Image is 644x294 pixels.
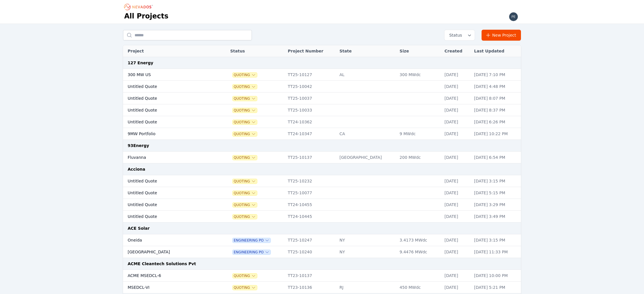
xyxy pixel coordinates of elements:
td: [DATE] [442,104,471,116]
td: [GEOGRAPHIC_DATA] [337,152,397,163]
td: Oneida [123,234,213,246]
td: 9MW Portfolio [123,128,213,140]
tr: Untitled QuoteQuotingTT25-10037[DATE][DATE] 8:07 PM [123,93,521,104]
td: 9.4476 MWdc [397,246,442,258]
td: [DATE] [442,234,471,246]
td: [DATE] 6:54 PM [471,152,521,163]
th: Project Number [285,45,337,57]
td: Acciona [123,163,521,175]
td: 450 MWdc [397,282,442,293]
span: Engineering PO [233,250,271,255]
td: NY [337,234,397,246]
td: [DATE] 3:29 PM [471,199,521,211]
td: [DATE] [442,187,471,199]
td: TT25-10077 [285,187,337,199]
th: Size [397,45,442,57]
tr: MSEDCL-VIQuotingTT23-10136RJ450 MWdc[DATE][DATE] 5:21 PM [123,282,521,293]
span: Quoting [233,214,257,219]
td: [DATE] 8:07 PM [471,93,521,104]
td: CA [337,128,397,140]
tr: ACME MSEDCL-6QuotingTT23-10137[DATE][DATE] 10:00 PM [123,270,521,282]
span: Quoting [233,84,257,89]
td: [DATE] 6:26 PM [471,116,521,128]
td: Untitled Quote [123,211,213,223]
td: TT23-10137 [285,270,337,282]
tr: Untitled QuoteQuotingTT25-10033[DATE][DATE] 8:37 PM [123,104,521,116]
td: [DATE] 11:33 PM [471,246,521,258]
td: 127 Energy [123,57,521,69]
tr: 300 MW USQuotingTT25-10127AL300 MWdc[DATE][DATE] 7:10 PM [123,69,521,81]
tr: Untitled QuoteQuotingTT24-10455[DATE][DATE] 3:29 PM [123,199,521,211]
td: ACE Solar [123,223,521,234]
td: [DATE] [442,246,471,258]
td: MSEDCL-VI [123,282,213,293]
button: Quoting [233,120,257,125]
td: TT25-10037 [285,93,337,104]
span: Quoting [233,132,257,136]
td: [DATE] 10:22 PM [471,128,521,140]
td: 200 MWdc [397,152,442,163]
td: TT24-10347 [285,128,337,140]
td: [DATE] 4:48 PM [471,81,521,93]
td: [DATE] [442,175,471,187]
tr: Untitled QuoteQuotingTT24-10445[DATE][DATE] 3:49 PM [123,211,521,223]
td: [DATE] 8:37 PM [471,104,521,116]
button: Quoting [233,155,257,160]
tr: Untitled QuoteQuotingTT25-10232[DATE][DATE] 3:15 PM [123,175,521,187]
td: TT24-10362 [285,116,337,128]
td: [DATE] [442,211,471,223]
td: [DATE] [442,81,471,93]
td: ACME Cleantech Solutions Pvt [123,258,521,270]
tr: OneidaEngineering POTT25-10247NY3.4173 MWdc[DATE][DATE] 3:15 PM [123,234,521,246]
button: Quoting [233,191,257,195]
td: [DATE] [442,69,471,81]
tr: [GEOGRAPHIC_DATA]Engineering POTT25-10240NY9.4476 MWdc[DATE][DATE] 11:33 PM [123,246,521,258]
tr: Untitled QuoteQuotingTT25-10077[DATE][DATE] 5:15 PM [123,187,521,199]
td: [DATE] [442,116,471,128]
button: Engineering PO [233,238,271,243]
span: Quoting [233,96,257,101]
nav: Breadcrumb [124,2,155,12]
td: TT23-10136 [285,282,337,293]
td: [DATE] [442,152,471,163]
th: Last Updated [471,45,521,57]
td: TT25-10127 [285,69,337,81]
td: [DATE] [442,199,471,211]
td: [DATE] [442,282,471,293]
button: Quoting [233,285,257,290]
td: TT24-10445 [285,211,337,223]
button: Quoting [233,203,257,207]
td: [DATE] 7:10 PM [471,69,521,81]
button: Quoting [233,108,257,113]
td: 300 MW US [123,69,213,81]
td: Untitled Quote [123,93,213,104]
tr: 9MW PortfolioQuotingTT24-10347CA9 MWdc[DATE][DATE] 10:22 PM [123,128,521,140]
td: Fluvanna [123,152,213,163]
td: [DATE] [442,270,471,282]
td: NY [337,246,397,258]
tr: Untitled QuoteQuotingTT25-10042[DATE][DATE] 4:48 PM [123,81,521,93]
td: 300 MWdc [397,69,442,81]
td: Untitled Quote [123,81,213,93]
td: Untitled Quote [123,187,213,199]
tr: Untitled QuoteQuotingTT24-10362[DATE][DATE] 6:26 PM [123,116,521,128]
span: Status [447,32,462,38]
td: RJ [337,282,397,293]
th: Status [227,45,285,57]
th: Created [442,45,471,57]
td: [DATE] 5:15 PM [471,187,521,199]
th: State [337,45,397,57]
td: [DATE] 10:00 PM [471,270,521,282]
a: New Project [482,30,521,41]
button: Quoting [233,179,257,184]
td: Untitled Quote [123,175,213,187]
td: Untitled Quote [123,104,213,116]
